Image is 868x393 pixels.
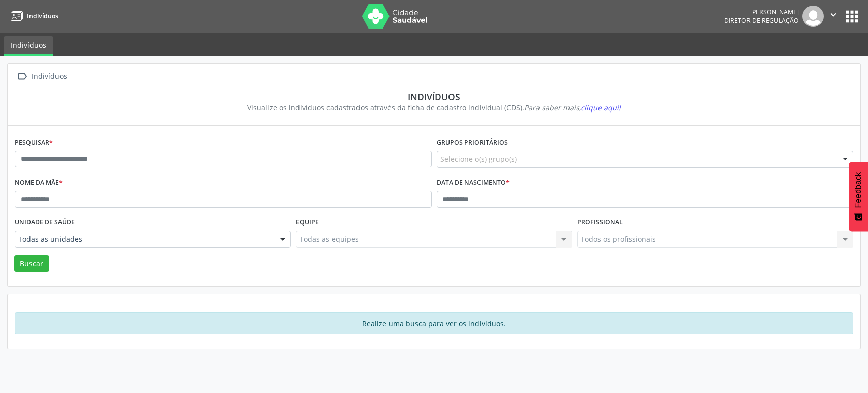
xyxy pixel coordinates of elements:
label: Data de nascimento [437,175,510,191]
label: Nome da mãe [15,175,63,191]
button: Buscar [14,255,49,272]
div: Visualize os indivíduos cadastrados através da ficha de cadastro individual (CDS). [22,102,846,113]
label: Unidade de saúde [15,215,75,231]
span: Todas as unidades [18,234,270,244]
a: Indivíduos [4,36,53,56]
button: Feedback - Mostrar pesquisa [849,162,868,231]
img: img [802,6,824,27]
i: Para saber mais, [524,103,621,113]
span: Indivíduos [27,12,58,20]
span: Selecione o(s) grupo(s) [440,154,517,164]
span: Diretor de regulação [724,16,799,25]
i:  [828,9,839,20]
a:  Indivíduos [15,69,69,84]
div: Realize uma busca para ver os indivíduos. [15,312,853,334]
a: Indivíduos [7,8,58,24]
i:  [15,69,29,84]
label: Profissional [577,215,623,231]
div: Indivíduos [29,69,69,84]
span: Feedback [854,172,863,208]
div: Indivíduos [22,91,846,102]
button:  [824,6,843,27]
span: clique aqui! [581,103,621,113]
button: apps [843,8,861,25]
label: Grupos prioritários [437,135,508,151]
label: Equipe [296,215,319,231]
div: [PERSON_NAME] [724,8,799,16]
label: Pesquisar [15,135,53,151]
